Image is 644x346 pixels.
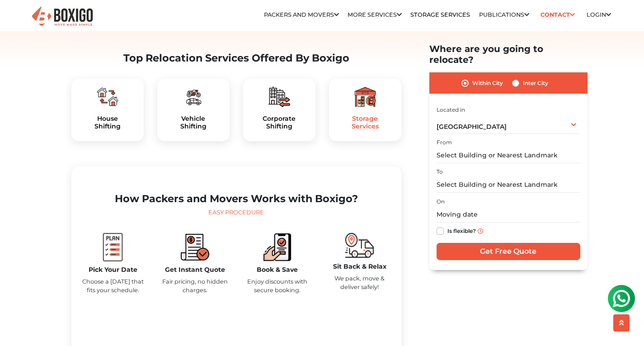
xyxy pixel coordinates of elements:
h5: Get Instant Quote [161,266,230,274]
label: Located in [437,105,465,114]
a: Packers and Movers [264,11,339,18]
img: Boxigo [31,5,94,28]
a: VehicleShifting [165,115,222,130]
h5: Book & Save [243,266,312,274]
a: CorporateShifting [250,115,308,130]
a: More services [348,11,402,18]
h5: Pick Your Date [79,266,147,274]
label: On [437,198,445,206]
p: Fair pricing, no hidden charges. [161,277,230,294]
a: Login [587,11,611,18]
img: boxigo_packers_and_movers_book [263,233,291,261]
h2: How Packers and Movers Works with Boxigo? [79,193,394,205]
p: Enjoy discounts with secure booking. [243,277,312,294]
img: info [478,228,483,234]
img: boxigo_packers_and_movers_compare [181,233,209,261]
a: Storage Services [410,11,470,18]
img: boxigo_packers_and_movers_plan [183,86,204,108]
label: From [437,138,452,147]
p: Choose a [DATE] that fits your schedule. [79,277,147,294]
h5: House Shifting [79,115,136,130]
img: boxigo_packers_and_movers_plan [97,86,118,108]
h2: Top Relocation Services Offered By Boxigo [71,52,401,64]
a: HouseShifting [79,115,136,130]
h5: Vehicle Shifting [165,115,222,130]
button: scroll up [613,314,630,332]
label: Inter City [523,78,548,89]
img: boxigo_packers_and_movers_plan [268,86,290,108]
label: Within City [472,78,503,89]
img: boxigo_packers_and_movers_plan [354,86,376,108]
input: Get Free Quote [437,243,580,260]
img: whatsapp-icon.svg [9,9,27,27]
input: Moving date [437,207,580,223]
label: Is flexible? [447,226,476,235]
input: Select Building or Nearest Landmark [437,177,580,193]
h5: Storage Services [336,115,394,130]
img: boxigo_packers_and_movers_plan [99,233,127,261]
img: boxigo_packers_and_movers_move [345,233,374,258]
h2: Where are you going to relocate? [429,43,588,65]
span: [GEOGRAPHIC_DATA] [437,123,507,131]
a: StorageServices [336,115,394,130]
input: Select Building or Nearest Landmark [437,147,580,163]
div: Easy Procedure [79,208,394,217]
label: To [437,168,443,176]
p: We pack, move & deliver safely! [325,274,394,291]
a: Publications [479,11,529,18]
h5: Sit Back & Relax [325,263,394,270]
h5: Corporate Shifting [250,115,308,130]
a: Contact [538,8,578,22]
